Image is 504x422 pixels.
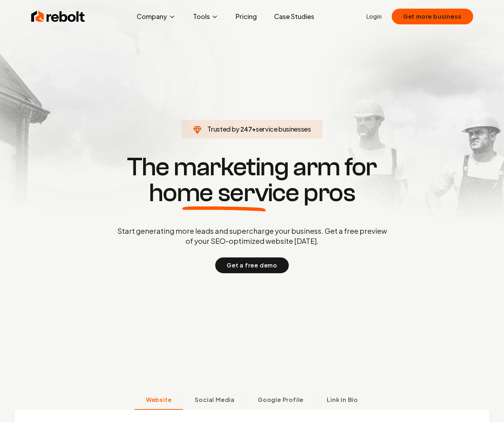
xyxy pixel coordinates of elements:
a: Pricing [230,9,263,24]
a: Case Studies [268,9,320,24]
h1: The marketing arm for pros [80,154,424,206]
button: Google Profile [246,391,315,410]
span: 247 [240,124,252,134]
span: Social Media [195,395,235,404]
button: Tools [187,9,224,24]
button: Get a free demo [215,257,289,273]
button: Link in Bio [315,391,369,410]
button: Company [131,9,182,24]
span: Google Profile [258,395,303,404]
img: Rebolt Logo [31,9,85,24]
button: Social Media [183,391,246,410]
span: Link in Bio [327,395,358,404]
a: Login [366,12,382,21]
span: service businesses [256,125,311,133]
button: Get more business [392,9,473,24]
span: home service [149,180,299,206]
p: Start generating more leads and supercharge your business. Get a free preview of your SEO-optimiz... [116,226,388,246]
button: Website [135,391,183,410]
span: Trusted by [207,125,239,133]
span: + [252,125,256,133]
span: Website [146,395,172,404]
